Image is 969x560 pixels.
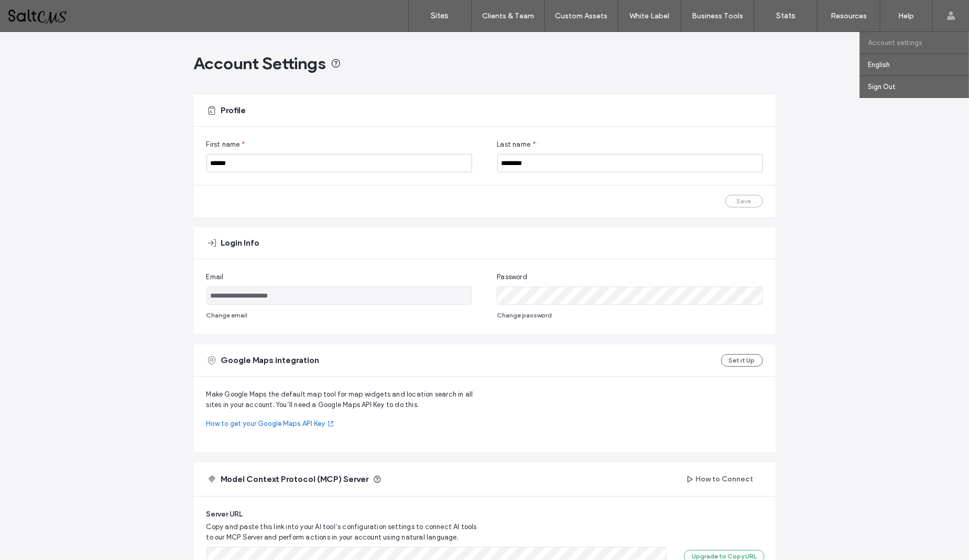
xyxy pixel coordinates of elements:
input: Last name [497,154,763,172]
a: How to get your Google Maps API Key [206,419,485,429]
label: Business Tools [692,12,744,20]
button: Change email [206,309,248,322]
label: Clients & Team [482,12,534,20]
input: First name [206,154,472,172]
label: Resources [831,12,867,20]
span: Password [497,272,527,282]
button: How to Connect [677,471,763,488]
label: White Label [630,12,670,20]
button: Set it Up [721,354,763,367]
span: Make Google Maps the default map tool for map widgets and location search in all sites in your ac... [206,389,485,410]
label: Custom Assets [556,12,608,20]
label: Sites [431,11,449,20]
a: Sign Out [868,76,969,97]
span: Google Maps integration [221,355,320,366]
span: Account Settings [194,53,326,74]
span: Last name [497,139,531,150]
span: Help [24,7,46,17]
label: Account settings [868,39,922,47]
label: Stats [776,11,796,20]
label: English [868,61,890,69]
label: Sign Out [868,83,896,91]
a: Account settings [868,32,969,53]
span: Model Context Protocol (MCP) Server [221,474,369,485]
span: First name [206,139,240,150]
span: Profile [221,105,246,116]
input: Password [497,287,763,305]
span: Login Info [221,237,260,249]
span: Email [206,272,224,282]
button: Change password [497,309,552,322]
span: Copy and paste this link into your AI tool’s configuration settings to connect AI tools to our MC... [206,522,483,543]
span: Server URL [206,509,243,520]
input: Email [206,287,472,305]
label: Help [899,12,914,20]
